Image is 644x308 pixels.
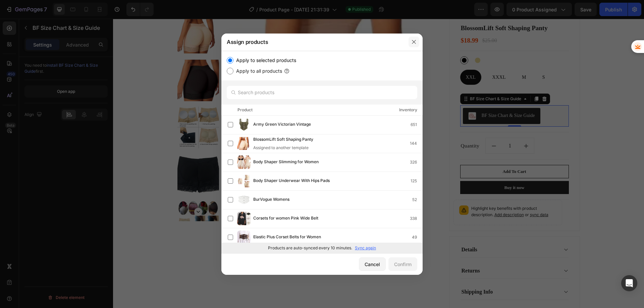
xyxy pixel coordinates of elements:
img: product-img [237,118,251,131]
div: 338 [410,215,422,222]
img: product-img [237,137,251,150]
img: product-img [237,212,251,225]
button: increment [405,119,421,135]
span: M [409,56,413,61]
span: XXL [353,56,363,61]
div: 326 [410,159,422,166]
button: Buy it now [347,162,456,176]
div: Assigned to another template [253,145,324,151]
div: 49 [412,234,422,241]
span: Corsets for women Pink Wide Belt [253,215,318,222]
div: $18.99 [347,17,366,27]
div: 144 [410,140,422,147]
div: Inventory [399,107,417,113]
button: decrement [373,119,389,135]
div: Cancel [365,261,380,268]
div: Buy it now [391,166,412,172]
span: Body Shaper Underwear With Hips Pads [253,177,330,185]
div: /> [221,51,423,253]
div: BF Size Chart & Size Guide [356,77,410,83]
div: 125 [411,178,422,184]
h1: BlossomLift Soft Shaping Panty [347,5,456,14]
img: product-img [237,156,251,169]
div: Confirm [394,261,412,268]
button: BF Size Chart & Size Guide [350,89,427,105]
div: BF Size Chart & Size Guide [369,93,422,100]
div: Details [347,226,365,236]
input: quantity [389,119,405,135]
span: Army Green Victorian Vintage [253,121,311,128]
p: Sync again [355,245,376,251]
img: product-img [237,193,251,206]
span: sync data [417,193,435,198]
button: Add To Cart [347,146,456,160]
label: Apply to selected products [233,56,296,64]
button: Confirm [388,257,417,271]
div: Add To Cart [389,149,413,156]
div: Open Intercom Messenger [621,275,637,291]
span: Elastic Plus Corset Belts for Women [253,234,321,241]
div: Assign products [221,33,405,51]
div: Quantity [347,122,367,132]
p: Highlight key benefits with product description. [358,187,443,199]
label: Apply to all products [233,67,282,75]
button: Cancel [359,257,386,271]
span: or [411,193,435,198]
span: S [429,56,432,61]
span: BurVogue Womens [253,196,289,203]
button: Carousel Next Arrow [81,189,89,197]
img: product-img [237,231,251,244]
div: 52 [412,196,422,203]
span: XXXL [379,56,392,61]
input: Search products [227,86,417,99]
div: Shipping Info [347,268,381,278]
span: Add description [381,193,411,198]
img: product-img [237,174,251,188]
div: 651 [411,121,422,128]
div: Product [237,107,253,113]
div: Returns [347,247,368,257]
span: BlossomLift Soft Shaping Panty [253,136,313,143]
div: $25.00 [369,17,385,26]
img: CLqQkc30lu8CEAE=.png [355,93,363,101]
span: Body Shaper Slimming for Women [253,159,319,166]
p: Products are auto-synced every 10 minutes. [268,245,352,251]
